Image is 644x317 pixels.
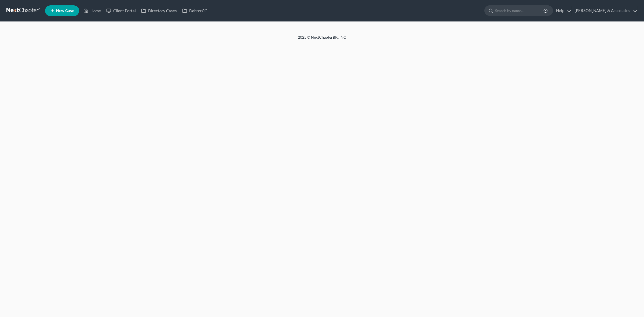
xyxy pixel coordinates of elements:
div: 2025 © NextChapterBK, INC [169,35,475,44]
a: DebtorCC [180,6,210,16]
a: [PERSON_NAME] & Associates [572,6,637,16]
a: Client Portal [104,6,138,16]
a: Help [553,6,571,16]
span: New Case [56,9,74,13]
a: Home [81,6,104,16]
a: Directory Cases [138,6,180,16]
input: Search by name... [495,6,544,16]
